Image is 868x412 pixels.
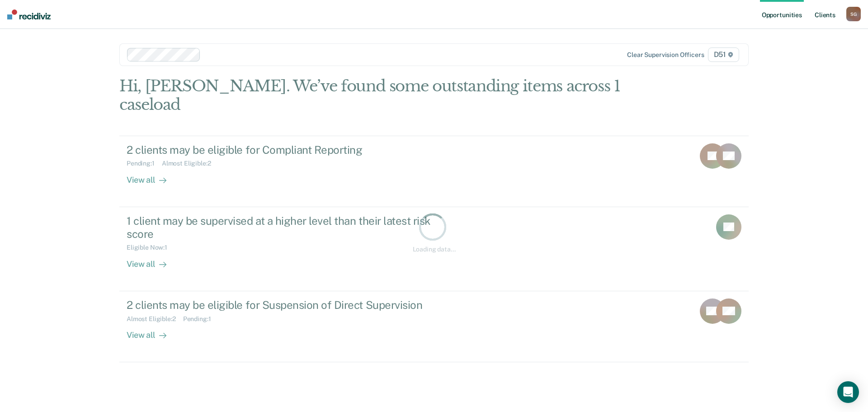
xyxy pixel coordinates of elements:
[846,7,861,21] button: SG
[413,246,456,253] div: Loading data...
[846,7,861,21] div: S G
[7,9,51,19] img: Recidiviz
[627,51,704,59] div: Clear supervision officers
[837,381,859,403] div: Open Intercom Messenger
[708,47,739,62] span: D51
